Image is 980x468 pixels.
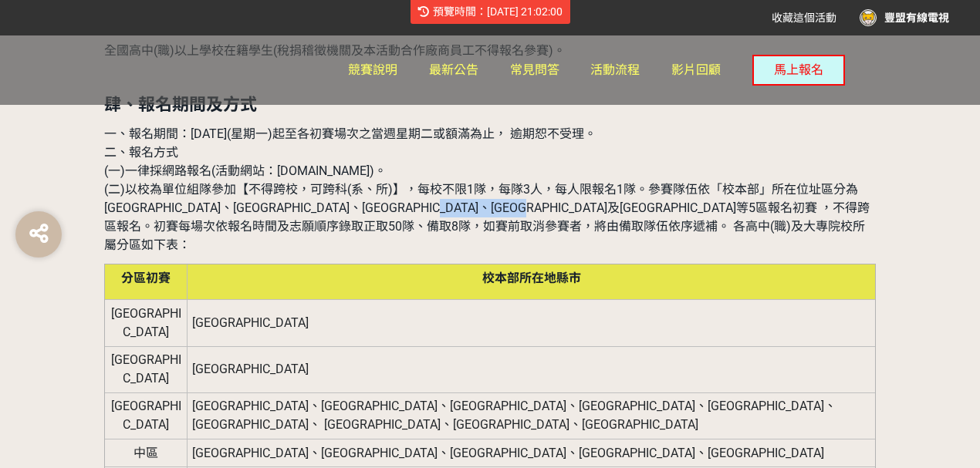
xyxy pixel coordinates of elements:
[590,35,640,105] a: 活動流程
[104,163,387,178] span: (一)一律採網路報名(活動網站：[DOMAIN_NAME])。
[104,95,257,114] strong: 肆、報名期間及方式
[671,35,721,105] a: 影片回顧
[121,271,171,285] span: 分區初賽
[510,62,559,77] span: 常見問答
[111,352,181,386] span: [GEOGRAPHIC_DATA]
[671,62,721,77] span: 影片回顧
[772,12,836,24] span: 收藏這個活動
[133,446,158,460] span: 中區
[111,306,181,339] span: [GEOGRAPHIC_DATA]
[348,62,397,77] span: 競賽說明
[752,55,845,86] button: 馬上報名
[104,182,870,252] span: (二)以校為單位組隊參加【不得跨校，可跨科(系、所)】，每校不限1隊，每隊3人，每人限報名1隊。參賽隊伍依「校本部」所在位址區分為[GEOGRAPHIC_DATA]、[GEOGRAPHIC_DA...
[510,35,559,105] a: 常見問答
[348,35,397,105] a: 競賽說明
[192,315,309,330] span: [GEOGRAPHIC_DATA]
[433,5,563,18] span: 預覽時間：[DATE] 21:02:00
[111,399,181,432] span: [GEOGRAPHIC_DATA]
[104,145,178,160] span: 二、報名方式
[590,62,640,77] span: 活動流程
[192,362,309,376] span: [GEOGRAPHIC_DATA]
[774,62,823,77] span: 馬上報名
[482,271,581,285] span: 校本部所在地縣市
[429,62,478,77] span: 最新公告
[429,35,478,105] a: 最新公告
[192,399,836,432] span: [GEOGRAPHIC_DATA]、[GEOGRAPHIC_DATA]、[GEOGRAPHIC_DATA]、[GEOGRAPHIC_DATA]、[GEOGRAPHIC_DATA]、[GEOGRA...
[104,126,596,141] span: 一、報名期間：[DATE](星期一)起至各初賽場次之當週星期二或額滿為止， 逾期恕不受理。
[192,446,824,460] span: [GEOGRAPHIC_DATA]、[GEOGRAPHIC_DATA]、[GEOGRAPHIC_DATA]、[GEOGRAPHIC_DATA]、[GEOGRAPHIC_DATA]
